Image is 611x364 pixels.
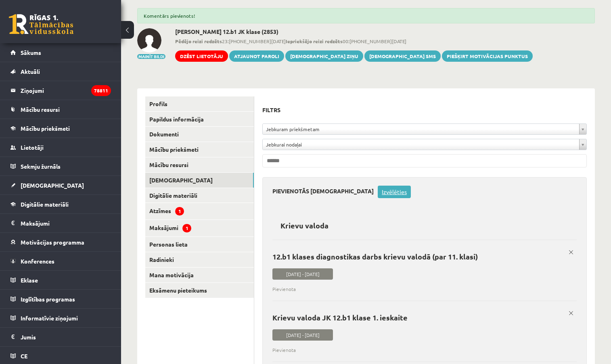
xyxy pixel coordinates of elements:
[442,50,533,62] a: Piešķirt motivācijas punktus
[137,54,165,59] button: Mainīt bildi
[263,139,586,150] a: Jebkurai nodaļai
[145,283,254,298] a: Eksāmenu pieteikums
[21,257,54,265] span: Konferences
[145,127,254,142] a: Dokumenti
[21,333,36,341] span: Jumis
[175,50,228,62] a: Dzēst lietotāju
[21,144,44,151] span: Lietotāji
[21,238,84,246] span: Motivācijas programma
[378,186,411,198] a: Izvēlēties
[21,163,61,170] span: Sekmju žurnāls
[10,214,111,232] a: Maksājumi
[285,50,363,62] a: [DEMOGRAPHIC_DATA] ziņu
[145,96,254,111] a: Profils
[364,50,441,62] a: [DEMOGRAPHIC_DATA] SMS
[91,85,111,96] i: 78811
[10,233,111,251] a: Motivācijas programma
[272,216,337,235] h2: Krievu valoda
[137,28,161,52] img: Ričards Alsters
[10,309,111,327] a: Informatīvie ziņojumi
[21,68,40,75] span: Aktuāli
[10,271,111,289] a: Eklase
[10,252,111,270] a: Konferences
[145,268,254,282] a: Mana motivācija
[137,8,595,23] div: Komentārs pievienots!
[10,119,111,138] a: Mācību priekšmeti
[175,28,533,35] h2: [PERSON_NAME] 12.b1 JK klase (2853)
[266,124,576,134] span: Jebkuram priekšmetam
[263,124,586,134] a: Jebkuram priekšmetam
[565,247,577,258] a: x
[10,290,111,308] a: Izglītības programas
[21,125,70,132] span: Mācību priekšmeti
[21,352,27,360] span: CE
[145,157,254,172] a: Mācību resursi
[565,308,577,319] a: x
[175,38,222,44] b: Pēdējo reizi redzēts
[21,182,84,189] span: [DEMOGRAPHIC_DATA]
[21,295,75,303] span: Izglītības programas
[10,138,111,157] a: Lietotāji
[10,195,111,213] a: Digitālie materiāli
[10,62,111,81] a: Aktuāli
[145,252,254,267] a: Radinieki
[272,268,333,280] span: [DATE] - [DATE]
[272,329,333,341] span: [DATE] - [DATE]
[21,106,60,113] span: Mācību resursi
[21,314,78,322] span: Informatīvie ziņojumi
[10,328,111,346] a: Jumis
[266,139,576,150] span: Jebkurai nodaļai
[10,81,111,100] a: Ziņojumi78811
[182,224,191,232] span: 1
[175,38,533,45] span: 23:[PHONE_NUMBER][DATE] 00:[PHONE_NUMBER][DATE]
[21,214,111,232] legend: Maksājumi
[229,50,284,62] a: Atjaunot paroli
[145,112,254,127] a: Papildus informācija
[9,14,73,34] a: Rīgas 1. Tālmācības vidusskola
[272,252,571,261] p: 12.b1 klases diagnostikas darbs krievu valodā (par 11. klasi)
[286,38,343,44] b: Iepriekšējo reizi redzēts
[272,346,571,354] span: Pievienota
[21,81,111,100] legend: Ziņojumi
[21,49,41,56] span: Sākums
[175,207,184,215] span: 1
[272,313,571,322] p: Krievu valoda JK 12.b1 klase 1. ieskaite
[145,203,254,220] a: Atzīmes1
[145,142,254,157] a: Mācību priekšmeti
[145,173,254,188] a: [DEMOGRAPHIC_DATA]
[10,43,111,62] a: Sākums
[10,176,111,195] a: [DEMOGRAPHIC_DATA]
[145,220,254,236] a: Maksājumi1
[10,157,111,176] a: Sekmju žurnāls
[272,285,571,293] span: Pievienota
[10,100,111,119] a: Mācību resursi
[21,201,69,208] span: Digitālie materiāli
[272,186,378,195] h3: Pievienotās [DEMOGRAPHIC_DATA]
[145,237,254,252] a: Personas lieta
[21,276,38,284] span: Eklase
[262,105,577,115] h3: Filtrs
[145,188,254,203] a: Digitālie materiāli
